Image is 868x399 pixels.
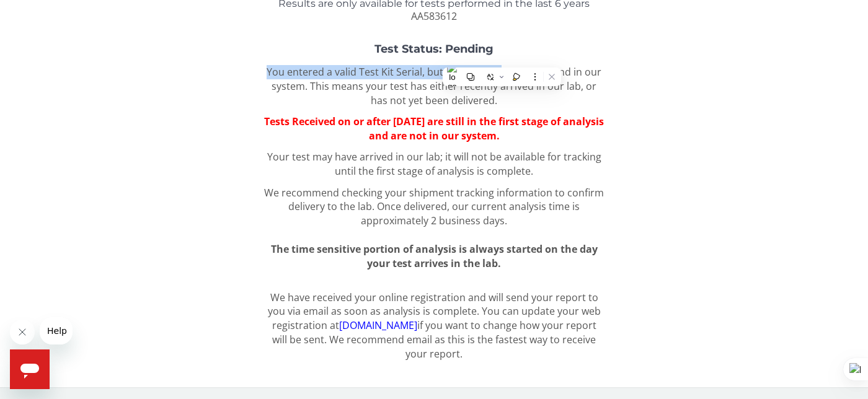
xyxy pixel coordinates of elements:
[10,320,35,344] iframe: Close message
[264,65,604,108] p: You entered a valid Test Kit Serial, but your test kit was not found in our system. This means yo...
[411,9,457,23] span: AA583612
[264,150,604,178] p: Your test may have arrived in our lab; it will not be available for tracking until the first stag...
[339,318,417,332] a: [DOMAIN_NAME]
[361,199,580,227] span: Once delivered, our current analysis time is approximately 2 business days.
[374,42,494,56] strong: Test Status: Pending
[264,186,604,214] span: We recommend checking your shipment tracking information to confirm delivery to the lab.
[264,291,604,361] p: We have received your online registration and will send your report to you via email as soon as a...
[264,115,604,142] span: Tests Received on or after [DATE] are still in the first stage of analysis and are not in our sys...
[271,242,598,270] span: The time sensitive portion of analysis is always started on the day your test arrives in the lab.
[40,317,73,344] iframe: Message from company
[10,349,50,389] iframe: Button to launch messaging window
